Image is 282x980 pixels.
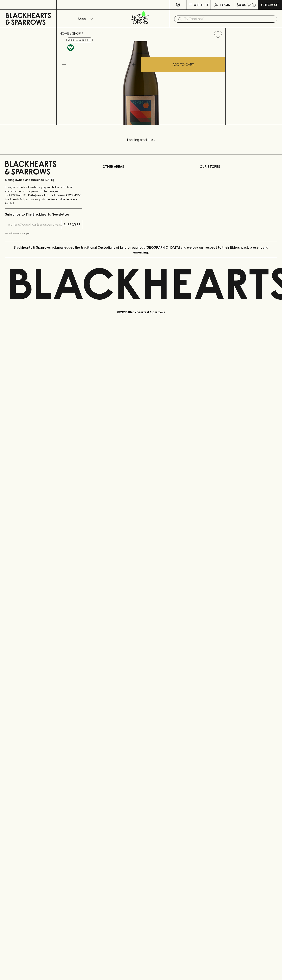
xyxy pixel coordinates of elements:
[8,221,62,228] input: e.g. jane@blackheartsandsparrows.com.au
[194,2,209,7] p: Wishlist
[5,178,82,182] p: Sibling owned and run since [DATE]
[141,57,225,72] button: ADD TO CART
[44,194,81,197] strong: Liquor License #32064953
[62,220,82,229] button: SUBSCRIBE
[4,137,278,142] p: Loading products...
[184,16,274,22] input: Try "Pinot noir"
[60,32,69,35] a: HOME
[5,212,82,217] p: Subscribe to The Blackhearts Newsletter
[57,10,113,28] button: Shop
[8,245,274,255] p: Blackhearts & Sparrows acknowledges the traditional Custodians of land throughout [GEOGRAPHIC_DAT...
[200,164,277,169] p: OUR STORES
[78,16,86,21] p: Shop
[212,29,224,40] button: Add to wishlist
[220,2,230,7] p: Login
[5,231,82,235] p: We will never spam you
[72,32,81,35] a: SHOP
[66,43,75,52] a: Made without the use of any animal products.
[66,38,93,42] button: Add to wishlist
[253,4,255,6] p: 0
[57,41,225,125] img: 19940.png
[63,222,80,227] p: SUBSCRIBE
[5,185,82,205] p: It is against the law to sell or supply alcohol to, or to obtain alcohol on behalf of a person un...
[237,2,246,7] p: $0.00
[67,44,74,51] img: Vegan
[102,164,180,169] p: OTHER AREAS
[173,62,194,67] p: ADD TO CART
[261,2,279,7] p: Checkout
[57,2,60,7] p: ⠀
